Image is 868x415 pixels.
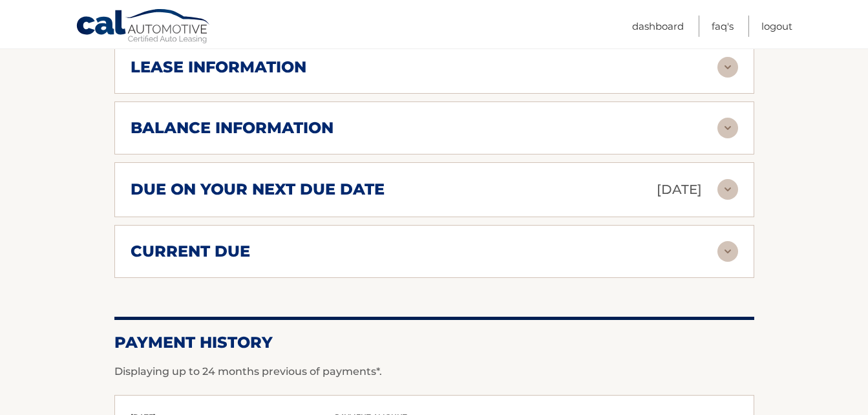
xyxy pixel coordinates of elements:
h2: due on your next due date [131,180,385,199]
h2: lease information [131,58,306,77]
p: Displaying up to 24 months previous of payments*. [114,364,754,379]
img: accordion-rest.svg [717,118,738,138]
img: accordion-rest.svg [717,241,738,262]
img: accordion-rest.svg [717,179,738,200]
h2: balance information [131,118,333,138]
h2: Payment History [114,333,754,352]
a: FAQ's [712,16,734,37]
a: Cal Automotive [76,8,211,46]
img: accordion-rest.svg [717,57,738,78]
p: [DATE] [657,178,702,201]
a: Dashboard [632,16,684,37]
h2: current due [131,242,250,261]
a: Logout [761,16,792,37]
